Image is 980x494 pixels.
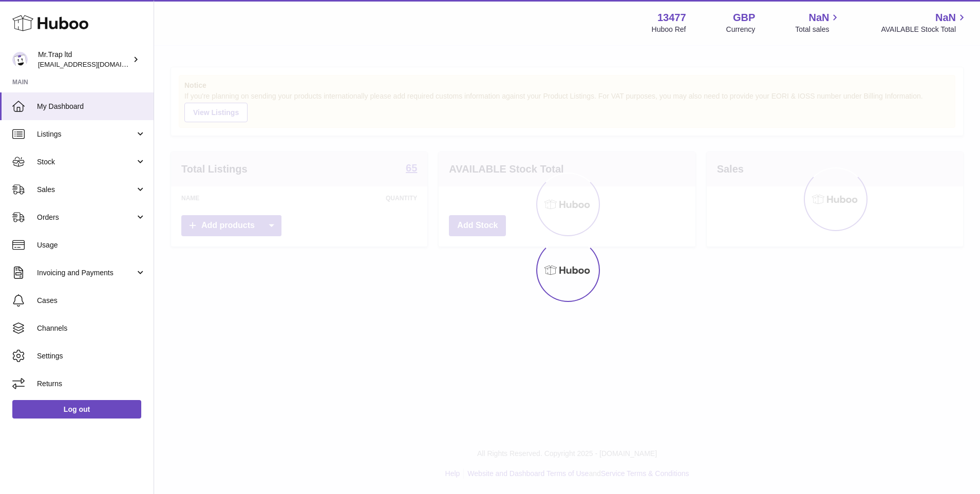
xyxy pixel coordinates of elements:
span: Stock [37,157,135,167]
span: Sales [37,185,135,195]
span: My Dashboard [37,102,146,111]
span: Channels [37,324,146,333]
div: Huboo Ref [652,25,686,34]
span: NaN [808,11,829,25]
strong: 13477 [657,11,686,25]
span: Returns [37,379,146,389]
div: Mr.Trap ltd [38,50,130,69]
span: Listings [37,129,135,139]
span: NaN [935,11,956,25]
div: Currency [726,25,756,34]
span: Usage [37,240,146,250]
span: Invoicing and Payments [37,268,135,278]
a: NaN AVAILABLE Stock Total [881,11,968,34]
span: AVAILABLE Stock Total [881,25,968,34]
span: [EMAIL_ADDRESS][DOMAIN_NAME] [38,60,151,68]
span: Total sales [795,25,841,34]
a: Log out [12,400,141,419]
span: Cases [37,296,146,306]
span: Orders [37,213,135,222]
img: office@grabacz.eu [12,52,28,67]
span: Settings [37,351,146,361]
strong: GBP [733,11,755,25]
a: NaN Total sales [795,11,841,34]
